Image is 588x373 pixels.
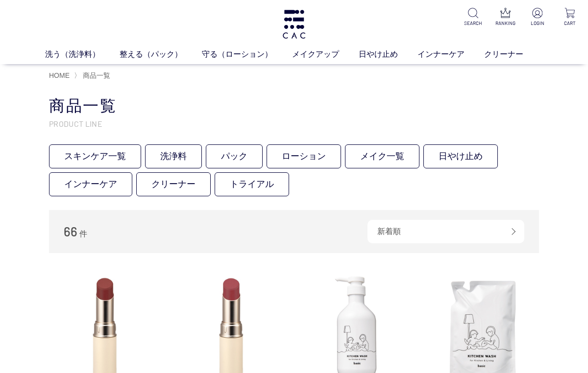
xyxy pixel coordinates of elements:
[527,20,548,27] p: LOGIN
[79,230,87,238] span: 件
[49,71,70,79] a: HOME
[359,48,417,60] a: 日やけ止め
[81,71,110,79] a: 商品一覧
[49,172,132,196] a: インナーケア
[463,8,483,27] a: SEARCH
[292,48,359,60] a: メイクアップ
[74,71,113,80] li: 〉
[49,95,539,117] h1: 商品一覧
[267,144,341,168] a: ローション
[64,224,77,239] span: 66
[145,144,202,168] a: 洗浄料
[527,8,548,27] a: LOGIN
[83,71,110,79] span: 商品一覧
[423,144,498,168] a: 日やけ止め
[206,144,263,168] a: パック
[417,48,484,60] a: インナーケア
[49,118,539,129] p: PRODUCT LINE
[202,48,292,60] a: 守る（ローション）
[367,220,524,243] div: 新着順
[345,144,419,168] a: メイク一覧
[560,20,580,27] p: CART
[45,48,120,60] a: 洗う（洗浄料）
[495,20,515,27] p: RANKING
[484,48,543,60] a: クリーナー
[463,20,483,27] p: SEARCH
[495,8,515,27] a: RANKING
[281,10,307,39] img: logo
[215,172,289,196] a: トライアル
[136,172,211,196] a: クリーナー
[120,48,202,60] a: 整える（パック）
[49,144,141,168] a: スキンケア一覧
[560,8,580,27] a: CART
